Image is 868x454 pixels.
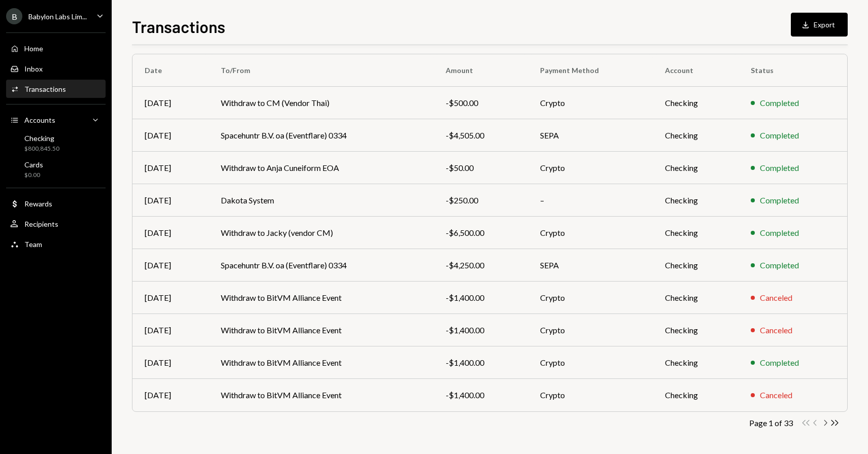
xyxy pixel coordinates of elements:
td: Crypto [528,346,653,379]
a: Checking$800,845.50 [6,131,106,155]
div: Inbox [24,64,43,73]
td: Checking [653,379,739,411]
div: [DATE] [145,129,196,142]
td: Crypto [528,282,653,314]
td: Withdraw to Jacky (vendor CM) [209,217,433,249]
div: -$1,400.00 [446,357,516,369]
div: -$250.00 [446,194,516,206]
div: Page 1 of 33 [749,418,793,428]
div: Canceled [760,324,792,336]
td: Checking [653,282,739,314]
td: Withdraw to CM (Vendor Thai) [209,87,433,119]
div: Canceled [760,389,792,401]
td: Crypto [528,217,653,249]
a: Inbox [6,59,106,78]
td: Checking [653,314,739,346]
div: -$500.00 [446,97,516,109]
div: [DATE] [145,324,196,336]
div: Babylon Labs Lim... [28,12,87,21]
div: Transactions [24,85,66,93]
td: Checking [653,249,739,282]
a: Rewards [6,194,106,213]
td: Checking [653,184,739,217]
div: Recipients [24,220,58,228]
a: Recipients [6,215,106,233]
div: [DATE] [145,97,196,109]
button: Export [791,13,848,37]
div: [DATE] [145,389,196,401]
div: B [6,8,22,24]
th: To/From [209,54,433,87]
div: Completed [760,97,799,109]
td: Dakota System [209,184,433,217]
div: Completed [760,162,799,174]
td: Withdraw to BitVM Alliance Event [209,282,433,314]
td: SEPA [528,119,653,152]
td: – [528,184,653,217]
td: Checking [653,346,739,379]
div: Completed [760,129,799,142]
td: Checking [653,217,739,249]
a: Transactions [6,80,106,98]
td: Withdraw to BitVM Alliance Event [209,379,433,411]
th: Payment Method [528,54,653,87]
td: Crypto [528,379,653,411]
div: -$4,505.00 [446,129,516,142]
div: [DATE] [145,357,196,369]
div: Completed [760,357,799,369]
a: Accounts [6,111,106,129]
th: Account [653,54,739,87]
div: $800,845.50 [24,145,59,153]
td: Checking [653,87,739,119]
td: Withdraw to BitVM Alliance Event [209,314,433,346]
div: [DATE] [145,227,196,239]
div: Checking [24,134,59,143]
td: Spacehuntr B.V. oa (Eventflare) 0334 [209,119,433,152]
div: -$6,500.00 [446,227,516,239]
td: Checking [653,119,739,152]
div: -$1,400.00 [446,292,516,304]
td: Withdraw to BitVM Alliance Event [209,346,433,379]
div: -$1,400.00 [446,389,516,401]
div: -$50.00 [446,162,516,174]
div: Completed [760,227,799,239]
a: Team [6,235,106,253]
div: Completed [760,259,799,271]
td: Crypto [528,314,653,346]
td: Withdraw to Anja Cuneiform EOA [209,152,433,184]
div: Canceled [760,292,792,304]
a: Cards$0.00 [6,157,106,182]
div: [DATE] [145,194,196,206]
div: Accounts [24,116,55,124]
td: SEPA [528,249,653,282]
th: Status [739,54,847,87]
td: Crypto [528,152,653,184]
td: Checking [653,152,739,184]
div: -$1,400.00 [446,324,516,336]
a: Home [6,39,106,57]
div: Rewards [24,199,52,208]
th: Amount [433,54,528,87]
div: Team [24,240,42,249]
div: [DATE] [145,162,196,174]
div: Completed [760,194,799,206]
h1: Transactions [132,16,225,37]
div: $0.00 [24,171,43,180]
div: Cards [24,160,43,169]
div: -$4,250.00 [446,259,516,271]
div: [DATE] [145,259,196,271]
div: Home [24,44,43,53]
div: [DATE] [145,292,196,304]
td: Spacehuntr B.V. oa (Eventflare) 0334 [209,249,433,282]
td: Crypto [528,87,653,119]
th: Date [132,54,209,87]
